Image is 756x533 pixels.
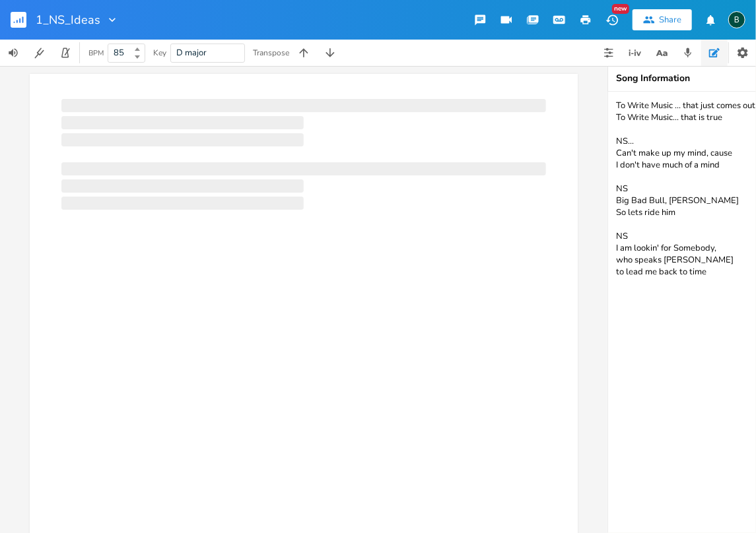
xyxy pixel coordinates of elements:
[728,5,745,35] button: B
[728,11,745,28] div: BruCe
[659,14,681,26] div: Share
[633,9,692,30] button: Share
[88,49,104,57] div: BPM
[253,49,289,57] div: Transpose
[153,49,166,57] div: Key
[36,14,100,26] span: 1_NS_Ideas
[612,4,629,14] div: New
[176,47,207,59] span: D major
[599,8,625,32] button: New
